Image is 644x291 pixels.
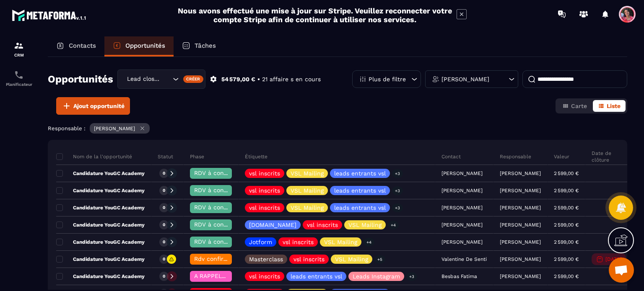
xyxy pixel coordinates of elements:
p: VSL Mailing [291,188,324,193]
a: Opportunités [104,36,174,57]
p: leads entrants vsl [334,205,386,211]
p: 2 599,00 € [554,222,579,228]
p: Candidature YouGC Academy [56,187,145,194]
p: [PERSON_NAME] [500,273,541,279]
span: Ajout opportunité [73,102,125,110]
p: Nom de la l'opportunité [56,153,132,160]
p: 0 [163,188,165,193]
p: vsl inscrits [307,222,338,228]
p: Jotform [249,239,272,245]
p: Responsable : [48,125,86,131]
button: Liste [593,100,626,112]
p: Étiquette [245,153,267,160]
p: Candidature YouGC Academy [56,256,145,263]
span: RDV à confimer ❓ [194,238,248,245]
p: 0 [163,222,165,228]
span: Lead closing [125,75,162,84]
p: [PERSON_NAME] [500,256,541,262]
img: logo [12,8,87,23]
p: Masterclass [249,256,283,262]
p: Valeur [554,153,569,160]
p: +4 [364,238,374,247]
button: Ajout opportunité [56,97,130,115]
p: +5 [374,255,385,264]
p: vsl inscrits [249,188,280,193]
p: VSL Mailing [335,256,368,262]
p: 0 [163,239,165,245]
div: Search for option [117,70,205,89]
p: Leads Instagram [353,273,400,279]
p: [PERSON_NAME] [441,76,489,82]
p: 2 599,00 € [554,239,579,245]
p: Contacts [69,42,96,49]
p: Candidature YouGC Academy [56,170,145,177]
p: +3 [392,169,403,178]
p: leads entrants vsl [334,170,386,176]
p: [DOMAIN_NAME] [249,222,296,228]
p: leads entrants vsl [291,273,342,279]
p: vsl inscrits [293,256,325,262]
p: +3 [392,186,403,195]
p: VSL Mailing [348,222,382,228]
p: 0 [163,205,165,211]
p: [PERSON_NAME] [500,239,541,245]
p: leads entrants vsl [334,188,386,193]
p: vsl inscrits [249,205,280,211]
div: Créer [183,75,204,83]
p: Candidature YouGC Academy [56,221,145,228]
p: 2 599,00 € [554,188,579,193]
p: Plus de filtre [369,76,406,82]
p: VSL Mailing [324,239,357,245]
p: vsl inscrits [283,239,314,245]
p: CRM [2,53,36,57]
p: 0 [163,256,165,262]
p: VSL Mailing [291,170,324,176]
p: vsl inscrits [249,170,280,176]
p: Responsable [500,153,531,160]
p: • [257,75,260,83]
p: Candidature YouGC Academy [56,239,145,245]
span: RDV à confimer ❓ [194,221,248,228]
span: Rdv confirmé ✅ [194,255,241,262]
span: RDV à confimer ❓ [194,187,248,193]
p: Candidature YouGC Academy [56,273,145,280]
p: 2 599,00 € [554,273,579,279]
span: A RAPPELER/GHOST/NO SHOW✖️ [194,273,289,279]
button: Carte [557,100,592,112]
p: Planificateur [2,82,36,87]
img: scheduler [14,70,24,80]
p: VSL Mailing [291,205,324,211]
span: Liste [607,103,621,109]
p: Candidature YouGC Academy [56,204,145,211]
p: +3 [392,203,403,212]
p: 2 599,00 € [554,205,579,211]
p: Statut [158,153,173,160]
p: vsl inscrits [249,273,280,279]
a: formationformationCRM [2,34,36,64]
p: 21 affaire s en cours [262,75,321,83]
a: Contacts [48,36,104,57]
p: [DATE] [605,256,622,262]
p: +3 [406,272,417,281]
p: Tâches [195,42,216,49]
span: RDV à confimer ❓ [194,170,248,176]
div: Ouvrir le chat [609,258,634,283]
p: [PERSON_NAME] [94,126,135,131]
p: 54 579,00 € [221,75,255,83]
p: 0 [163,170,165,176]
p: +4 [388,221,399,229]
span: RDV à confimer ❓ [194,204,248,211]
p: 2 599,00 € [554,170,579,176]
p: [PERSON_NAME] [500,222,541,228]
p: [PERSON_NAME] [500,170,541,176]
p: Phase [190,153,204,160]
p: [PERSON_NAME] [500,188,541,193]
p: 0 [163,273,165,279]
h2: Opportunités [48,71,113,88]
input: Search for option [162,75,171,84]
img: formation [14,41,24,51]
p: 2 599,00 € [554,256,579,262]
p: [PERSON_NAME] [500,205,541,211]
a: schedulerschedulerPlanificateur [2,64,36,93]
a: Tâches [174,36,224,57]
